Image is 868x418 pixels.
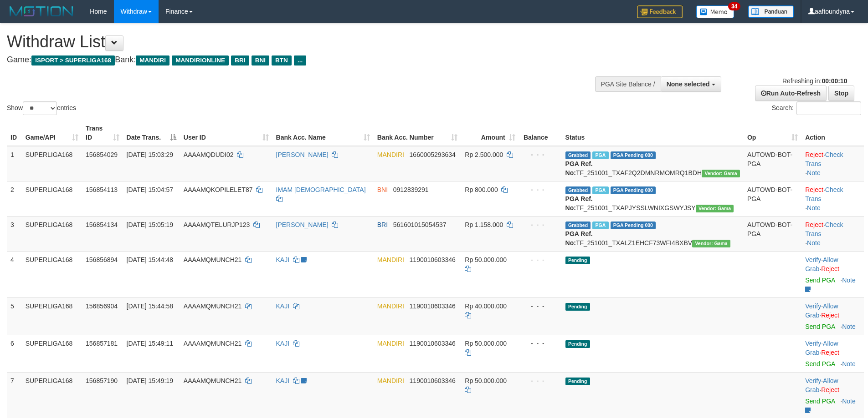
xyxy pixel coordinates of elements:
[22,120,82,146] th: Game/API: activate to sort column ascending
[801,181,864,216] td: · ·
[410,377,456,384] span: Copy 1190010603346 to clipboard
[377,256,404,263] span: MANDIRI
[127,186,173,193] span: [DATE] 15:04:57
[805,340,838,356] span: ·
[565,151,591,159] span: Grabbed
[465,377,507,384] span: Rp 50.000.000
[294,55,306,65] span: ...
[523,220,558,229] div: - - -
[465,256,507,263] span: Rp 50.000.000
[127,221,173,228] span: [DATE] 15:05:19
[805,151,843,167] a: Check Trans
[611,222,656,229] span: PGA Pending
[465,221,503,228] span: Rp 1.158.000
[562,120,744,146] th: Status
[611,186,656,194] span: PGA Pending
[180,120,272,146] th: User ID: activate to sort column ascending
[565,257,590,264] span: Pending
[7,335,22,372] td: 6
[744,216,801,251] td: AUTOWD-BOT-PGA
[805,186,843,202] a: Check Trans
[465,186,498,193] span: Rp 800.000
[805,377,838,393] a: Allow Grab
[377,151,404,158] span: MANDIRI
[86,221,118,228] span: 156854134
[805,360,835,368] a: Send PGA
[595,76,661,92] div: PGA Site Balance /
[805,377,838,393] span: ·
[661,76,721,92] button: None selected
[523,302,558,311] div: - - -
[7,101,76,115] label: Show entries
[410,302,456,310] span: Copy 1190010603346 to clipboard
[184,186,253,193] span: AAAAMQKOPILELET87
[86,302,118,310] span: 156856904
[565,230,593,247] b: PGA Ref. No:
[805,302,838,319] a: Allow Grab
[276,186,366,193] a: IMAM [DEMOGRAPHIC_DATA]
[7,216,22,251] td: 3
[184,221,250,228] span: AAAAMQTELURJP123
[7,146,22,181] td: 1
[519,120,562,146] th: Balance
[410,256,456,263] span: Copy 1190010603346 to clipboard
[123,120,180,146] th: Date Trans.: activate to sort column descending
[7,5,76,18] img: MOTION_logo.png
[805,302,821,310] a: Verify
[801,146,864,181] td: · ·
[807,239,821,247] a: Note
[465,302,507,310] span: Rp 40.000.000
[184,151,234,158] span: AAAAMQDUDI02
[696,205,734,212] span: Vendor URL: https://trx31.1velocity.biz
[465,340,507,347] span: Rp 50.000.000
[807,204,821,212] a: Note
[184,377,242,384] span: AAAAMQMUNCH21
[565,195,593,212] b: PGA Ref. No:
[805,256,821,263] a: Verify
[393,186,429,193] span: Copy 0912839291 to clipboard
[374,120,462,146] th: Bank Acc. Number: activate to sort column ascending
[696,5,734,18] img: Button%20Memo.svg
[801,335,864,372] td: · ·
[272,55,292,65] span: BTN
[592,151,608,159] span: Marked by aafsoycanthlai
[276,221,329,228] a: [PERSON_NAME]
[184,256,242,263] span: AAAAMQMUNCH21
[22,297,82,335] td: SUPERLIGA168
[461,120,519,146] th: Amount: activate to sort column ascending
[127,151,173,158] span: [DATE] 15:03:29
[748,5,794,18] img: panduan.png
[86,151,118,158] span: 156854029
[7,251,22,297] td: 4
[136,55,169,65] span: MANDIRI
[22,181,82,216] td: SUPERLIGA168
[23,101,57,115] select: Showentries
[805,256,838,272] a: Allow Grab
[782,77,847,85] span: Refreshing in:
[377,340,404,347] span: MANDIRI
[22,146,82,181] td: SUPERLIGA168
[172,55,229,65] span: MANDIRIONLINE
[276,151,329,158] a: [PERSON_NAME]
[22,335,82,372] td: SUPERLIGA168
[127,302,173,310] span: [DATE] 15:44:58
[805,340,838,356] a: Allow Grab
[805,377,821,384] a: Verify
[801,251,864,297] td: · ·
[565,222,591,229] span: Grabbed
[7,55,570,65] h4: Game: Bank:
[276,302,290,310] a: KAJI
[565,160,593,176] b: PGA Ref. No:
[755,86,827,101] a: Run Auto-Refresh
[821,312,839,319] a: Reject
[805,221,843,237] a: Check Trans
[523,376,558,385] div: - - -
[821,386,839,393] a: Reject
[744,146,801,181] td: AUTOWD-BOT-PGA
[801,216,864,251] td: · ·
[842,398,856,405] a: Note
[377,377,404,384] span: MANDIRI
[842,277,856,284] a: Note
[805,398,835,405] a: Send PGA
[805,186,823,193] a: Reject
